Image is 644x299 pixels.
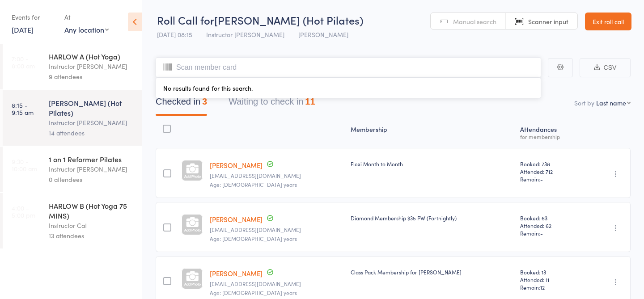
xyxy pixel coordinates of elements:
div: Instructor Cat [49,220,134,231]
button: Checked in3 [156,92,207,116]
div: 14 attendees [49,128,134,138]
span: Age: [DEMOGRAPHIC_DATA] years [210,289,297,296]
a: Exit roll call [585,13,631,30]
span: Scanner input [528,17,568,26]
a: 9:30 -10:00 am1 on 1 Reformer PilatesInstructor [PERSON_NAME]0 attendees [3,147,142,192]
a: [DATE] [12,25,34,34]
span: Attended: 712 [520,168,580,175]
div: Diamond Membership $35 PW (Fortnightly) [351,214,513,222]
a: [PERSON_NAME] [210,215,263,224]
div: HARLOW A (Hot Yoga) [49,51,134,61]
span: 12 [540,283,545,291]
span: Attended: 11 [520,276,580,283]
label: Sort by [574,98,594,107]
small: ailsa.cairns1@gmail.com [210,173,343,179]
span: [PERSON_NAME] (Hot Pilates) [214,13,363,27]
span: Attended: 62 [520,222,580,229]
input: Scan member card [156,57,541,78]
span: Remain: [520,175,580,183]
div: Instructor [PERSON_NAME] [49,61,134,72]
div: Last name [596,98,626,107]
div: 9 attendees [49,72,134,82]
div: 0 attendees [49,174,134,185]
a: 8:15 -9:15 am[PERSON_NAME] (Hot Pilates)Instructor [PERSON_NAME]14 attendees [3,90,142,146]
div: 13 attendees [49,231,134,241]
div: Events for [12,10,55,25]
time: 8:15 - 9:15 am [12,101,34,116]
time: 7:00 - 8:00 am [12,55,35,69]
div: for membership [520,134,580,139]
div: Flexi Month to Month [351,160,513,168]
div: At [64,10,109,25]
div: 3 [202,97,207,106]
span: Age: [DEMOGRAPHIC_DATA] years [210,181,297,188]
div: HARLOW B (Hot Yoga 75 MINS) [49,201,134,220]
span: Roll Call for [157,13,214,27]
div: Any location [64,25,109,34]
span: Manual search [453,17,496,26]
span: Booked: 13 [520,268,580,276]
a: [PERSON_NAME] [210,269,263,278]
a: 7:00 -8:00 amHARLOW A (Hot Yoga)Instructor [PERSON_NAME]9 attendees [3,44,142,89]
time: 9:30 - 10:00 am [12,158,37,172]
span: Instructor [PERSON_NAME] [206,30,284,39]
a: [PERSON_NAME] [210,160,263,170]
div: No results found for this search. [156,78,541,98]
span: - [540,175,543,183]
span: Booked: 738 [520,160,580,168]
button: CSV [580,58,631,77]
button: Waiting to check in11 [229,92,315,116]
div: Membership [347,120,516,144]
div: Class Pack Membership for [PERSON_NAME] [351,268,513,276]
time: 4:00 - 5:00 pm [12,204,35,219]
span: [PERSON_NAME] [298,30,348,39]
div: Instructor [PERSON_NAME] [49,164,134,174]
div: Instructor [PERSON_NAME] [49,118,134,128]
a: 4:00 -5:00 pmHARLOW B (Hot Yoga 75 MINS)Instructor Cat13 attendees [3,193,142,248]
div: [PERSON_NAME] (Hot Pilates) [49,98,134,118]
span: Age: [DEMOGRAPHIC_DATA] years [210,235,297,242]
span: - [540,229,543,237]
div: 1 on 1 Reformer Pilates [49,154,134,164]
div: Atten­dances [517,120,584,144]
div: 11 [305,97,315,106]
span: Remain: [520,283,580,291]
span: Remain: [520,229,580,237]
small: sinead.duffin2@gmail.com [210,227,343,233]
small: christinamdvalle@gmail.com [210,281,343,287]
span: Booked: 63 [520,214,580,222]
span: [DATE] 08:15 [157,30,192,39]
